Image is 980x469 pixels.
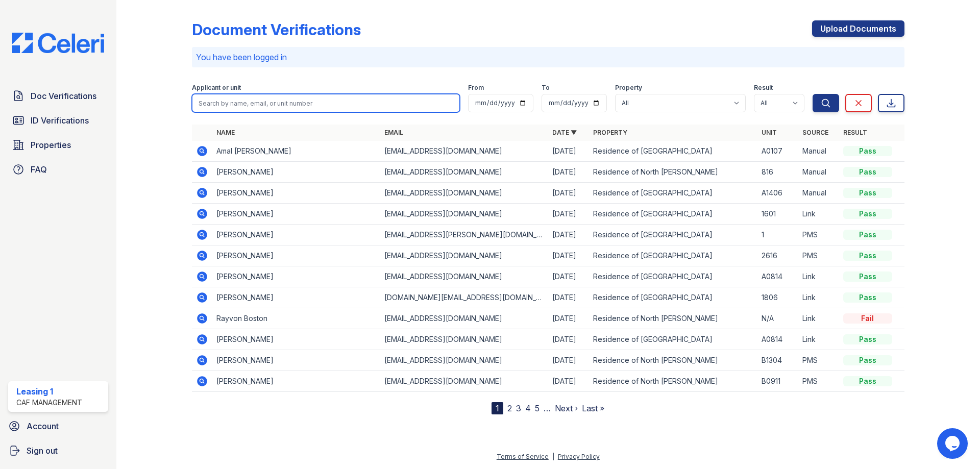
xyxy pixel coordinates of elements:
[548,329,589,350] td: [DATE]
[8,110,108,131] a: ID Verifications
[798,162,839,183] td: Manual
[798,371,839,392] td: PMS
[548,371,589,392] td: [DATE]
[4,33,112,53] img: CE_Logo_Blue-a8612792a0a2168367f1c8372b55b34899dd931a85d93a1a3d3e32e68fde9ad4.png
[798,329,839,350] td: Link
[798,350,839,371] td: PMS
[558,453,600,460] a: Privacy Policy
[812,20,904,37] a: Upload Documents
[843,251,892,261] div: Pass
[757,287,798,308] td: 1806
[589,141,757,162] td: Residence of [GEOGRAPHIC_DATA]
[212,308,380,329] td: Rayvon Boston
[31,90,96,102] span: Doc Verifications
[27,420,59,432] span: Account
[542,84,550,92] label: To
[4,440,112,461] a: Sign out
[843,292,892,303] div: Pass
[798,183,839,204] td: Manual
[937,428,970,459] iframe: chat widget
[593,129,627,136] a: Property
[757,245,798,266] td: 2616
[798,245,839,266] td: PMS
[380,266,548,287] td: [EMAIL_ADDRESS][DOMAIN_NAME]
[380,245,548,266] td: [EMAIL_ADDRESS][DOMAIN_NAME]
[516,403,521,413] a: 3
[757,329,798,350] td: A0814
[507,403,512,413] a: 2
[552,453,554,460] div: |
[548,225,589,245] td: [DATE]
[589,308,757,329] td: Residence of North [PERSON_NAME]
[380,308,548,329] td: [EMAIL_ADDRESS][DOMAIN_NAME]
[843,167,892,177] div: Pass
[380,371,548,392] td: [EMAIL_ADDRESS][DOMAIN_NAME]
[16,385,82,398] div: Leasing 1
[843,334,892,344] div: Pass
[380,225,548,245] td: [EMAIL_ADDRESS][PERSON_NAME][DOMAIN_NAME]
[380,204,548,225] td: [EMAIL_ADDRESS][DOMAIN_NAME]
[843,313,892,324] div: Fail
[212,162,380,183] td: [PERSON_NAME]
[4,416,112,436] a: Account
[757,162,798,183] td: 816
[843,209,892,219] div: Pass
[468,84,484,92] label: From
[212,245,380,266] td: [PERSON_NAME]
[31,163,47,176] span: FAQ
[525,403,531,413] a: 4
[380,350,548,371] td: [EMAIL_ADDRESS][DOMAIN_NAME]
[8,159,108,180] a: FAQ
[192,84,241,92] label: Applicant or unit
[27,445,58,457] span: Sign out
[192,20,361,39] div: Document Verifications
[802,129,828,136] a: Source
[757,266,798,287] td: A0814
[582,403,604,413] a: Last »
[589,204,757,225] td: Residence of [GEOGRAPHIC_DATA]
[798,225,839,245] td: PMS
[757,350,798,371] td: B1304
[380,287,548,308] td: [DOMAIN_NAME][EMAIL_ADDRESS][DOMAIN_NAME]
[762,129,777,136] a: Unit
[212,350,380,371] td: [PERSON_NAME]
[589,266,757,287] td: Residence of [GEOGRAPHIC_DATA]
[380,183,548,204] td: [EMAIL_ADDRESS][DOMAIN_NAME]
[589,287,757,308] td: Residence of [GEOGRAPHIC_DATA]
[196,51,900,63] p: You have been logged in
[757,141,798,162] td: A0107
[757,204,798,225] td: 1601
[492,402,503,414] div: 1
[212,183,380,204] td: [PERSON_NAME]
[548,266,589,287] td: [DATE]
[548,350,589,371] td: [DATE]
[757,225,798,245] td: 1
[798,141,839,162] td: Manual
[212,204,380,225] td: [PERSON_NAME]
[843,129,867,136] a: Result
[589,350,757,371] td: Residence of North [PERSON_NAME]
[843,188,892,198] div: Pass
[843,271,892,282] div: Pass
[555,403,578,413] a: Next ›
[497,453,549,460] a: Terms of Service
[8,86,108,106] a: Doc Verifications
[380,329,548,350] td: [EMAIL_ADDRESS][DOMAIN_NAME]
[798,204,839,225] td: Link
[8,135,108,155] a: Properties
[589,162,757,183] td: Residence of North [PERSON_NAME]
[757,183,798,204] td: A1406
[216,129,235,136] a: Name
[548,245,589,266] td: [DATE]
[212,266,380,287] td: [PERSON_NAME]
[589,225,757,245] td: Residence of [GEOGRAPHIC_DATA]
[548,204,589,225] td: [DATE]
[548,162,589,183] td: [DATE]
[589,371,757,392] td: Residence of North [PERSON_NAME]
[754,84,773,92] label: Result
[548,287,589,308] td: [DATE]
[798,308,839,329] td: Link
[212,287,380,308] td: [PERSON_NAME]
[589,183,757,204] td: Residence of [GEOGRAPHIC_DATA]
[544,402,551,414] span: …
